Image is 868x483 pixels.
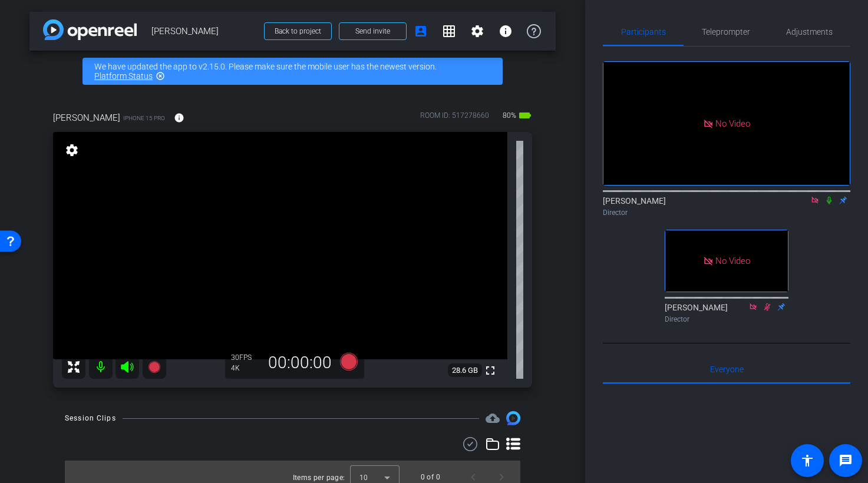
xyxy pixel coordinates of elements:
div: 00:00:00 [260,353,339,373]
div: 0 of 0 [421,471,440,483]
span: Adjustments [786,28,833,36]
div: 30 [231,353,260,362]
span: [PERSON_NAME] [53,111,120,124]
div: Session Clips [65,412,116,424]
span: Send invite [355,27,390,36]
div: [PERSON_NAME] [603,195,850,218]
span: [PERSON_NAME] [151,19,257,43]
span: 80% [501,106,518,125]
div: 4K [231,363,260,373]
mat-icon: fullscreen [483,363,497,378]
div: [PERSON_NAME] [665,302,788,325]
div: Director [665,314,788,325]
mat-icon: highlight_off [156,71,165,81]
span: Teleprompter [702,28,750,36]
mat-icon: info [499,24,513,38]
span: Back to project [275,27,321,35]
mat-icon: info [174,113,184,123]
span: iPhone 15 Pro [123,114,165,123]
mat-icon: account_box [414,24,428,38]
span: Everyone [710,365,744,373]
button: Send invite [339,22,407,40]
span: No Video [715,256,750,266]
mat-icon: grid_on [442,24,456,38]
img: app-logo [43,19,137,40]
div: Director [603,207,850,218]
span: Participants [621,28,666,36]
mat-icon: battery_std [518,108,532,123]
mat-icon: accessibility [800,454,814,468]
span: 28.6 GB [448,363,482,378]
img: Session clips [506,411,520,425]
mat-icon: cloud_upload [486,411,500,425]
div: We have updated the app to v2.15.0. Please make sure the mobile user has the newest version. [82,58,503,85]
mat-icon: settings [470,24,484,38]
mat-icon: settings [64,143,80,157]
span: No Video [715,118,750,128]
button: Back to project [264,22,332,40]
a: Platform Status [94,71,153,81]
div: ROOM ID: 517278660 [420,110,489,127]
span: FPS [239,353,252,362]
mat-icon: message [839,454,853,468]
span: Destinations for your clips [486,411,500,425]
